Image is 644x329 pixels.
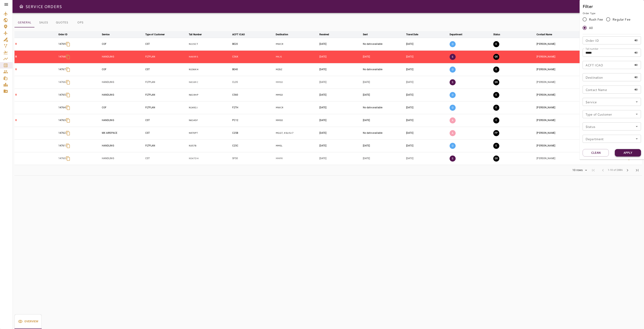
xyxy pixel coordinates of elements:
[583,3,641,9] h6: Filter
[634,124,640,129] button: Open
[615,149,641,157] button: Apply
[589,17,603,22] span: Rush Fee
[589,25,593,30] span: All
[585,47,599,50] label: Tail number
[634,136,640,142] button: Open
[583,11,641,15] p: Order Type
[634,99,640,105] button: Open
[583,149,609,157] button: Clean
[612,17,631,22] span: Regular Fee
[634,111,640,117] button: Open
[583,15,641,32] div: rushFeeOrder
